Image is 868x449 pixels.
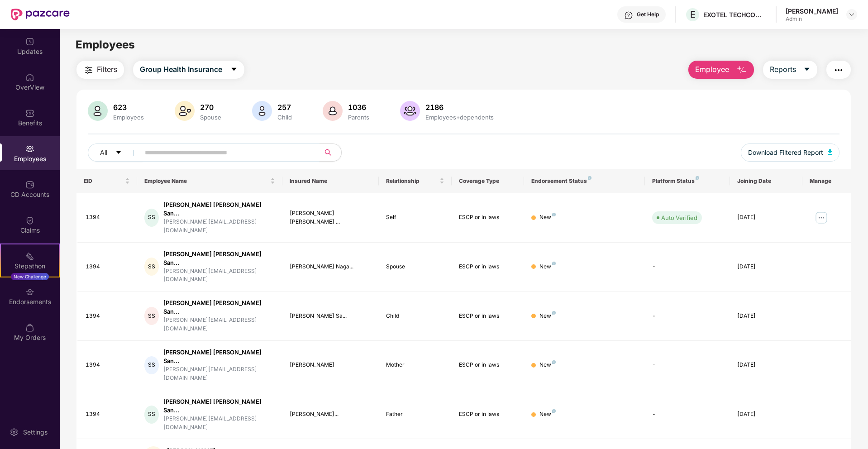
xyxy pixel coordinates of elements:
div: New [539,263,556,271]
div: 623 [111,103,146,112]
img: svg+xml;base64,PHN2ZyB4bWxucz0iaHR0cDovL3d3dy53My5vcmcvMjAwMC9zdmciIHdpZHRoPSI4IiBoZWlnaHQ9IjgiIH... [552,409,556,413]
img: svg+xml;base64,PHN2ZyB4bWxucz0iaHR0cDovL3d3dy53My5vcmcvMjAwMC9zdmciIHhtbG5zOnhsaW5rPSJodHRwOi8vd3... [323,101,343,121]
div: [DATE] [737,263,795,271]
div: Employees [111,114,146,121]
button: Download Filtered Report [741,143,839,162]
img: manageButton [814,210,829,225]
span: Employee Name [144,177,268,185]
div: 1394 [86,263,130,271]
div: [PERSON_NAME] [PERSON_NAME] San... [163,348,275,365]
div: New [539,410,556,419]
div: Employees+dependents [424,114,496,121]
img: svg+xml;base64,PHN2ZyBpZD0iQ0RfQWNjb3VudHMiIGRhdGEtbmFtZT0iQ0QgQWNjb3VudHMiIHhtbG5zPSJodHRwOi8vd3... [25,180,34,189]
th: Joining Date [730,169,802,193]
div: [PERSON_NAME] [PERSON_NAME] San... [163,299,275,316]
div: ESCP or in laws [459,410,517,419]
div: [PERSON_NAME] Naga... [290,263,372,271]
div: [PERSON_NAME] [PERSON_NAME] San... [163,250,275,267]
div: New [539,312,556,320]
div: Child [276,114,294,121]
div: ESCP or in laws [459,263,517,271]
img: svg+xml;base64,PHN2ZyB4bWxucz0iaHR0cDovL3d3dy53My5vcmcvMjAwMC9zdmciIHdpZHRoPSI4IiBoZWlnaHQ9IjgiIH... [552,213,556,216]
td: - [645,243,730,292]
div: New [539,361,556,369]
span: EID [84,177,123,185]
button: Employee [688,61,754,79]
span: Group Health Insurance [140,64,222,75]
div: Stepathon [1,262,59,271]
img: svg+xml;base64,PHN2ZyB4bWxucz0iaHR0cDovL3d3dy53My5vcmcvMjAwMC9zdmciIHdpZHRoPSIyNCIgaGVpZ2h0PSIyNC... [833,65,844,76]
td: - [645,390,730,439]
div: [PERSON_NAME] Sa... [290,312,372,320]
span: Download Filtered Report [748,148,823,158]
div: 1036 [346,103,371,112]
button: Filters [76,61,124,79]
div: Auto Verified [661,213,697,222]
div: SS [144,406,159,424]
div: [PERSON_NAME][EMAIL_ADDRESS][DOMAIN_NAME] [163,218,275,235]
div: Child [386,312,444,320]
img: svg+xml;base64,PHN2ZyB4bWxucz0iaHR0cDovL3d3dy53My5vcmcvMjAwMC9zdmciIHhtbG5zOnhsaW5rPSJodHRwOi8vd3... [88,101,108,121]
div: 1394 [86,213,130,222]
button: Group Health Insurancecaret-down [133,61,244,79]
img: svg+xml;base64,PHN2ZyB4bWxucz0iaHR0cDovL3d3dy53My5vcmcvMjAwMC9zdmciIHdpZHRoPSI4IiBoZWlnaHQ9IjgiIH... [552,311,556,315]
img: svg+xml;base64,PHN2ZyB4bWxucz0iaHR0cDovL3d3dy53My5vcmcvMjAwMC9zdmciIHhtbG5zOnhsaW5rPSJodHRwOi8vd3... [400,101,420,121]
span: All [100,148,107,158]
div: 1394 [86,410,130,419]
div: EXOTEL TECHCOM PRIVATE LIMITED [703,10,767,19]
div: Settings [20,428,50,437]
div: Spouse [198,114,223,121]
div: 1394 [86,312,130,320]
th: Manage [802,169,851,193]
img: svg+xml;base64,PHN2ZyBpZD0iTXlfT3JkZXJzIiBkYXRhLW5hbWU9Ik15IE9yZGVycyIgeG1sbnM9Imh0dHA6Ly93d3cudz... [25,323,34,332]
td: - [645,291,730,341]
div: SS [144,307,159,325]
img: svg+xml;base64,PHN2ZyB4bWxucz0iaHR0cDovL3d3dy53My5vcmcvMjAwMC9zdmciIHhtbG5zOnhsaW5rPSJodHRwOi8vd3... [828,149,832,155]
div: Father [386,410,444,419]
div: [DATE] [737,312,795,320]
img: svg+xml;base64,PHN2ZyB4bWxucz0iaHR0cDovL3d3dy53My5vcmcvMjAwMC9zdmciIHdpZHRoPSI4IiBoZWlnaHQ9IjgiIH... [696,176,699,180]
div: ESCP or in laws [459,361,517,369]
div: 2186 [424,103,496,112]
span: Filters [97,64,117,75]
span: Reports [770,64,796,75]
div: 270 [198,103,223,112]
div: [PERSON_NAME]... [290,410,372,419]
img: svg+xml;base64,PHN2ZyB4bWxucz0iaHR0cDovL3d3dy53My5vcmcvMjAwMC9zdmciIHhtbG5zOnhsaW5rPSJodHRwOi8vd3... [736,65,747,76]
th: Employee Name [137,169,282,193]
div: SS [144,258,159,276]
div: Spouse [386,263,444,271]
div: Parents [346,114,371,121]
img: svg+xml;base64,PHN2ZyBpZD0iRW5kb3JzZW1lbnRzIiB4bWxucz0iaHR0cDovL3d3dy53My5vcmcvMjAwMC9zdmciIHdpZH... [25,287,34,296]
div: [PERSON_NAME][EMAIL_ADDRESS][DOMAIN_NAME] [163,415,275,432]
div: [PERSON_NAME] [290,361,372,369]
div: [PERSON_NAME][EMAIL_ADDRESS][DOMAIN_NAME] [163,267,275,284]
th: EID [76,169,137,193]
div: [PERSON_NAME][EMAIL_ADDRESS][DOMAIN_NAME] [163,316,275,333]
td: - [645,341,730,390]
button: Allcaret-down [88,143,143,162]
span: Relationship [386,177,437,185]
div: [PERSON_NAME][EMAIL_ADDRESS][DOMAIN_NAME] [163,365,275,382]
img: svg+xml;base64,PHN2ZyB4bWxucz0iaHR0cDovL3d3dy53My5vcmcvMjAwMC9zdmciIHhtbG5zOnhsaW5rPSJodHRwOi8vd3... [175,101,195,121]
div: SS [144,356,159,374]
div: [DATE] [737,213,795,222]
div: 257 [276,103,294,112]
div: [PERSON_NAME] [PERSON_NAME] San... [163,201,275,218]
img: svg+xml;base64,PHN2ZyBpZD0iSGVscC0zMngzMiIgeG1sbnM9Imh0dHA6Ly93d3cudzMub3JnLzIwMDAvc3ZnIiB3aWR0aD... [624,11,633,20]
button: Reportscaret-down [763,61,817,79]
span: caret-down [115,149,122,157]
div: ESCP or in laws [459,213,517,222]
div: [PERSON_NAME] [786,7,838,15]
th: Relationship [379,169,451,193]
img: svg+xml;base64,PHN2ZyB4bWxucz0iaHR0cDovL3d3dy53My5vcmcvMjAwMC9zdmciIHdpZHRoPSI4IiBoZWlnaHQ9IjgiIH... [552,360,556,364]
img: svg+xml;base64,PHN2ZyB4bWxucz0iaHR0cDovL3d3dy53My5vcmcvMjAwMC9zdmciIHdpZHRoPSIyNCIgaGVpZ2h0PSIyNC... [83,65,94,76]
span: E [690,9,696,20]
div: Platform Status [652,177,722,185]
img: svg+xml;base64,PHN2ZyBpZD0iRW1wbG95ZWVzIiB4bWxucz0iaHR0cDovL3d3dy53My5vcmcvMjAwMC9zdmciIHdpZHRoPS... [25,144,34,153]
div: [DATE] [737,361,795,369]
div: [DATE] [737,410,795,419]
div: New [539,213,556,222]
img: svg+xml;base64,PHN2ZyBpZD0iQ2xhaW0iIHhtbG5zPSJodHRwOi8vd3d3LnczLm9yZy8yMDAwL3N2ZyIgd2lkdGg9IjIwIi... [25,216,34,225]
img: svg+xml;base64,PHN2ZyBpZD0iQmVuZWZpdHMiIHhtbG5zPSJodHRwOi8vd3d3LnczLm9yZy8yMDAwL3N2ZyIgd2lkdGg9Ij... [25,109,34,118]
